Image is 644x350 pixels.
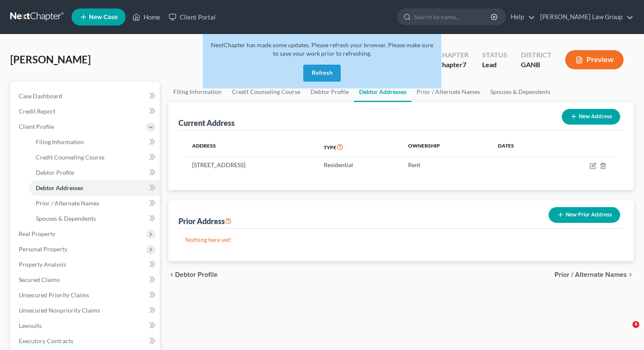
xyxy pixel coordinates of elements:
span: Debtor Profile [175,271,218,278]
span: NextChapter has made some updates. Please refresh your browser. Please make sure to save your wor... [211,41,433,57]
span: Prior / Alternate Names [555,271,627,278]
button: Refresh [303,65,341,82]
span: Debtor Profile [36,169,74,176]
span: Lawsuits [19,322,42,329]
button: chevron_left Debtor Profile [168,271,218,278]
span: Debtor Addresses [36,184,83,191]
span: Executory Contracts [19,337,73,344]
a: Credit Report [12,104,160,119]
td: [STREET_ADDRESS] [185,157,317,173]
a: Spouses & Dependents [29,211,160,226]
span: Credit Report [19,108,55,115]
a: Case Dashboard [12,88,160,104]
span: [PERSON_NAME] [10,53,91,65]
span: 7 [463,60,466,68]
a: Prior / Alternate Names [411,82,485,102]
div: Chapter [437,50,469,60]
a: Unsecured Nonpriority Claims [12,303,160,318]
div: District [521,50,552,60]
a: Lawsuits [12,318,160,333]
div: Chapter [437,60,469,70]
a: Debtor Addresses [29,180,160,196]
i: chevron_left [168,271,175,278]
input: Search by name... [414,9,492,25]
td: Residential [317,157,402,173]
div: Lead [482,60,507,70]
iframe: Intercom live chat [615,321,635,341]
div: Prior Address [178,216,232,226]
a: Filing Information [168,82,227,102]
span: New Case [89,14,118,20]
span: Credit Counseling Course [36,154,104,161]
p: Nothing here yet! [185,236,617,244]
th: Address [185,137,317,157]
a: Credit Counseling Course [29,150,160,165]
div: Current Address [178,118,235,128]
button: New Prior Address [549,207,620,223]
span: Real Property [19,230,55,237]
span: Unsecured Nonpriority Claims [19,307,100,314]
a: [PERSON_NAME] Law Group [536,9,633,25]
a: Unsecured Priority Claims [12,287,160,303]
span: Prior / Alternate Names [36,199,99,207]
a: Executory Contracts [12,333,160,349]
i: chevron_right [627,271,634,278]
th: Ownership [401,137,491,157]
div: GANB [521,60,552,70]
span: Secured Claims [19,276,60,283]
a: Client Portal [164,9,220,25]
button: Prior / Alternate Names chevron_right [555,271,634,278]
a: Property Analysis [12,257,160,272]
span: Client Profile [19,123,54,130]
button: New Address [562,109,620,125]
span: Unsecured Priority Claims [19,291,89,299]
span: Personal Property [19,245,67,253]
th: Type [317,137,402,157]
th: Dates [491,137,550,157]
a: Spouses & Dependents [485,82,555,102]
span: Case Dashboard [19,92,62,100]
a: Home [128,9,164,25]
div: Status [482,50,507,60]
a: Filing Information [29,134,160,150]
a: Secured Claims [12,272,160,287]
td: Rent [401,157,491,173]
span: Property Analysis [19,261,66,268]
a: Prior / Alternate Names [29,196,160,211]
span: Filing Information [36,138,84,145]
span: Spouses & Dependents [36,215,96,222]
span: 4 [632,321,639,328]
a: Help [506,9,535,25]
button: Preview [565,50,624,69]
a: Debtor Profile [29,165,160,180]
